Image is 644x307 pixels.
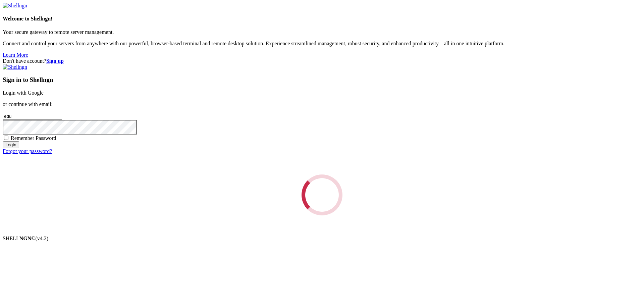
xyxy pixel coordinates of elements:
a: Learn More [3,52,28,58]
a: Login with Google [3,90,44,96]
div: Loading... [296,168,349,222]
input: Remember Password [4,136,8,140]
p: Your secure gateway to remote server management. [3,29,641,35]
p: or continue with email: [3,101,641,107]
span: Remember Password [11,135,56,141]
a: Sign up [46,58,64,64]
p: Connect and control your servers from anywhere with our powerful, browser-based terminal and remo... [3,41,641,47]
div: Don't have account? [3,58,641,64]
b: NGN [19,236,32,241]
span: SHELL © [3,236,48,241]
img: Shellngn [3,3,27,9]
span: 4.2.0 [36,236,49,241]
input: Login [3,141,19,148]
img: Shellngn [3,64,27,70]
a: Forgot your password? [3,148,52,154]
h4: Welcome to Shellngn! [3,16,641,22]
input: Email address [3,113,62,120]
h3: Sign in to Shellngn [3,76,641,84]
